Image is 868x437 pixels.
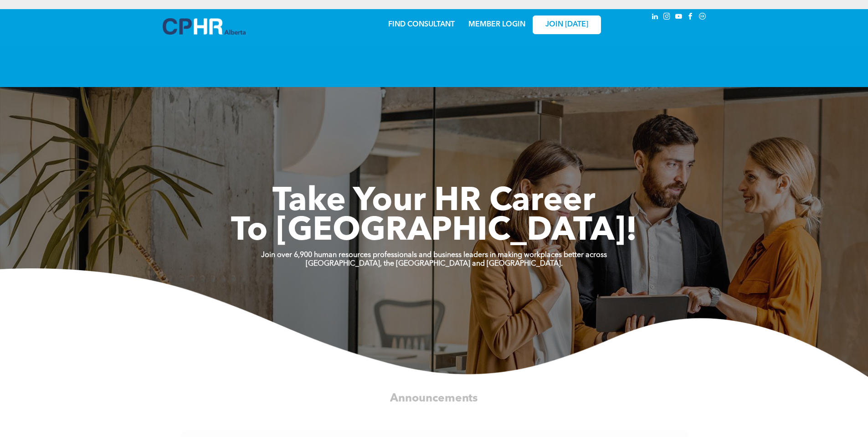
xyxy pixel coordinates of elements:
a: Social network [698,11,708,24]
a: facebook [686,11,696,24]
a: JOIN [DATE] [533,15,601,34]
img: A blue and white logo for cp alberta [163,18,246,35]
a: linkedin [650,11,660,24]
span: Take Your HR Career [272,185,596,218]
strong: [GEOGRAPHIC_DATA], the [GEOGRAPHIC_DATA] and [GEOGRAPHIC_DATA]. [306,260,563,267]
span: Announcements [390,393,478,404]
a: youtube [674,11,684,24]
a: MEMBER LOGIN [468,21,525,28]
span: JOIN [DATE] [545,21,588,29]
a: instagram [662,11,672,24]
strong: Join over 6,900 human resources professionals and business leaders in making workplaces better ac... [261,252,607,259]
span: To [GEOGRAPHIC_DATA]! [231,215,637,248]
a: FIND CONSULTANT [388,21,455,28]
